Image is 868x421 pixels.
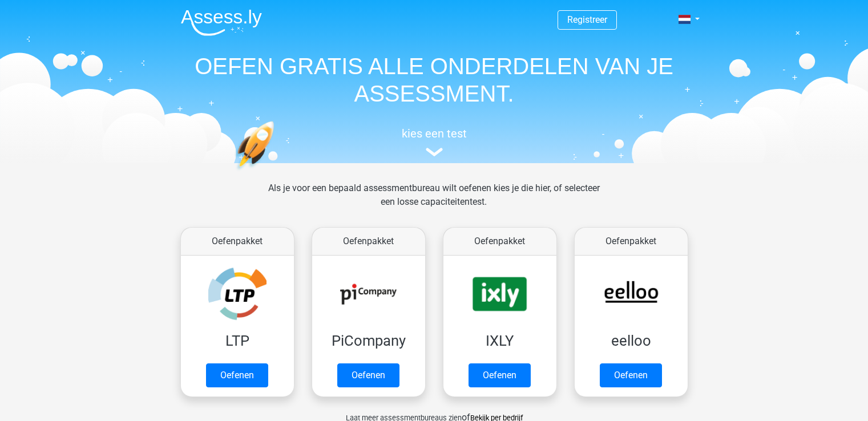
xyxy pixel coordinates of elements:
h5: kies een test [172,127,697,140]
img: assessment [426,148,443,156]
a: Oefenen [337,363,399,387]
img: oefenen [235,121,318,224]
a: Oefenen [600,363,662,387]
a: Oefenen [469,363,531,387]
h1: OEFEN GRATIS ALLE ONDERDELEN VAN JE ASSESSMENT. [172,52,697,107]
a: Registreer [567,14,607,25]
a: Oefenen [206,363,268,387]
a: kies een test [172,127,697,157]
div: Als je voor een bepaald assessmentbureau wilt oefenen kies je die hier, of selecteer een losse ca... [259,181,609,222]
img: Assessly [181,9,262,36]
